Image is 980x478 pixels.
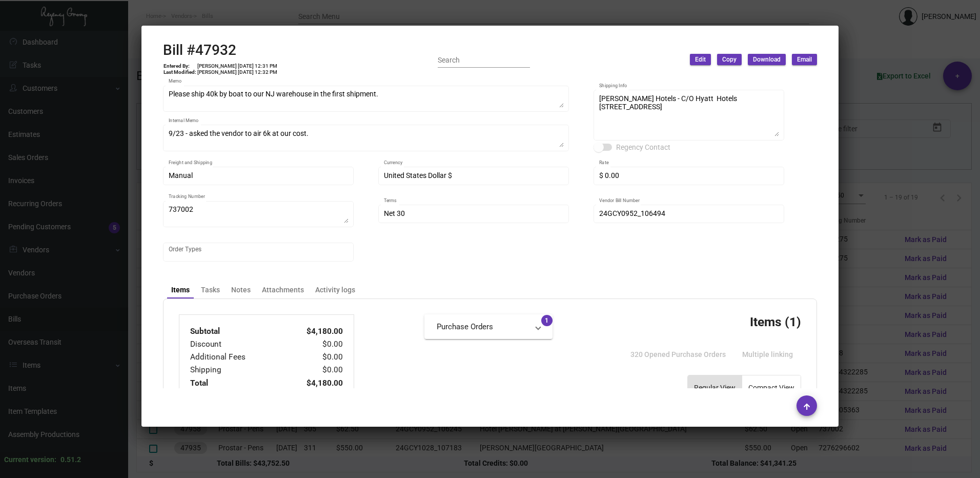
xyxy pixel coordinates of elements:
div: 0.51.2 [60,454,81,465]
td: [PERSON_NAME] [DATE] 12:32 PM [197,69,278,75]
td: $4,180.00 [282,325,343,338]
div: Current version: [4,454,56,465]
td: $0.00 [282,364,343,376]
span: Edit [695,55,706,64]
div: Activity logs [315,285,355,295]
span: Email [797,55,812,64]
td: [PERSON_NAME] [DATE] 12:31 PM [197,63,278,69]
td: $0.00 [282,351,343,364]
button: Edit [690,54,711,65]
span: Multiple linking [742,350,793,358]
td: Entered By: [163,63,197,69]
td: Subtotal [190,325,282,338]
button: Copy [717,54,742,65]
div: Notes [231,285,251,295]
button: Regular View [688,375,742,400]
td: Last Modified: [163,69,197,75]
div: Items [171,285,190,295]
h3: Items (1) [750,314,801,329]
button: Compact View [742,375,801,400]
span: 320 Opened Purchase Orders [630,350,726,358]
span: Manual [169,171,193,180]
button: 320 Opened Purchase Orders [622,345,734,364]
button: Download [748,54,786,65]
div: Tasks [201,285,220,295]
td: Additional Fees [190,351,282,364]
td: $0.00 [282,338,343,351]
button: Email [792,54,817,65]
td: Shipping [190,364,282,376]
span: Regency Contact [616,141,670,153]
h2: Bill #47932 [163,42,236,59]
input: Vendor Bill Number [599,210,779,218]
div: Attachments [262,285,304,295]
td: Total [190,377,282,390]
mat-panel-title: Purchase Orders [437,321,528,333]
button: Multiple linking [734,345,801,364]
td: Discount [190,338,282,351]
span: Copy [722,55,737,64]
mat-expansion-panel-header: Purchase Orders [424,314,553,339]
td: $4,180.00 [282,377,343,390]
span: Download [753,55,781,64]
